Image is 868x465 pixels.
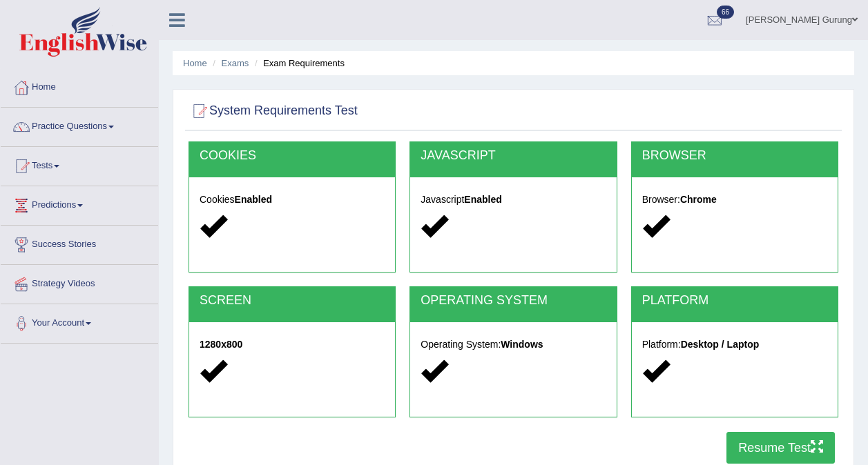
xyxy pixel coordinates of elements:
a: Exams [222,58,249,68]
strong: Enabled [464,194,501,205]
strong: Windows [501,339,543,350]
h5: Platform: [642,339,827,350]
h5: Operating System: [421,339,606,350]
span: 66 [717,6,734,19]
a: Your Account [1,304,158,339]
strong: Chrome [680,194,717,205]
button: Resume Test [726,432,835,464]
h2: OPERATING SYSTEM [421,294,606,308]
strong: Enabled [235,194,272,205]
h2: PLATFORM [642,294,827,308]
h5: Browser: [642,195,827,205]
a: Tests [1,147,158,181]
h5: Cookies [200,195,385,205]
a: Predictions [1,186,158,221]
h5: Javascript [421,195,606,205]
h2: COOKIES [200,149,385,163]
strong: Desktop / Laptop [681,339,760,350]
a: Practice Questions [1,108,158,142]
h2: BROWSER [642,149,827,163]
li: Exam Requirements [251,57,345,70]
h2: System Requirements Test [189,101,358,121]
a: Success Stories [1,226,158,260]
a: Home [183,58,207,68]
strong: 1280x800 [200,339,242,350]
a: Strategy Videos [1,265,158,299]
h2: SCREEN [200,294,385,308]
h2: JAVASCRIPT [421,149,606,163]
a: Home [1,68,158,103]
